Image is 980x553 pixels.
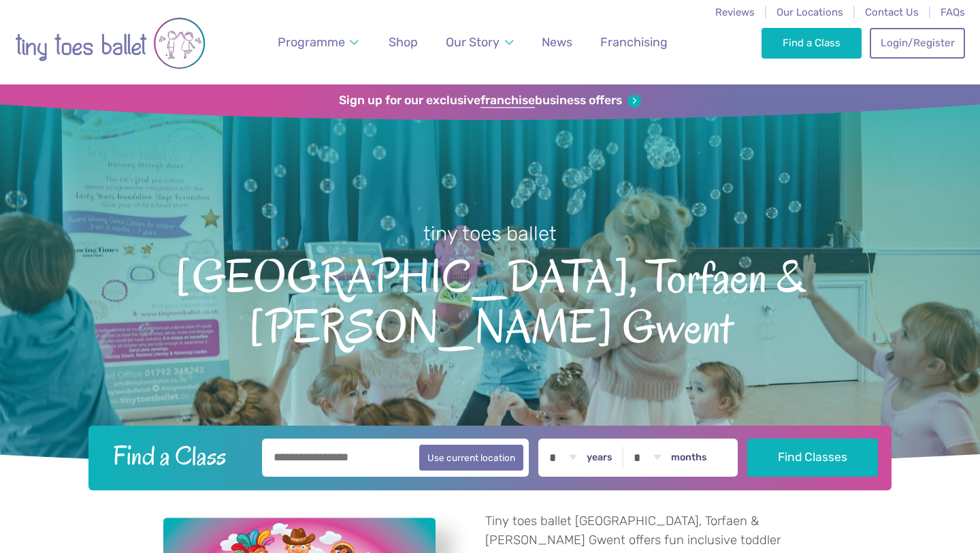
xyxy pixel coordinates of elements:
[747,439,879,477] button: Find Classes
[423,222,557,245] small: tiny toes ballet
[278,35,345,49] span: Programme
[715,6,755,18] a: Reviews
[941,6,965,18] a: FAQs
[762,28,862,58] a: Find a Class
[600,35,668,49] span: Franchising
[389,35,418,49] span: Shop
[594,27,674,58] a: Franchising
[419,445,523,471] button: Use current location
[865,6,919,18] a: Contact Us
[15,9,206,78] img: tiny toes ballet
[446,35,500,49] span: Our Story
[777,6,843,18] a: Our Locations
[382,27,424,58] a: Shop
[587,452,612,464] label: years
[102,439,253,473] h2: Find a Class
[24,247,956,353] span: [GEOGRAPHIC_DATA], Torfaen & [PERSON_NAME] Gwent
[542,35,572,49] span: News
[339,93,640,108] a: Sign up for our exclusivefranchisebusiness offers
[272,27,365,58] a: Programme
[671,452,707,464] label: months
[480,93,535,108] strong: franchise
[440,27,520,58] a: Our Story
[870,28,965,58] a: Login/Register
[536,27,578,58] a: News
